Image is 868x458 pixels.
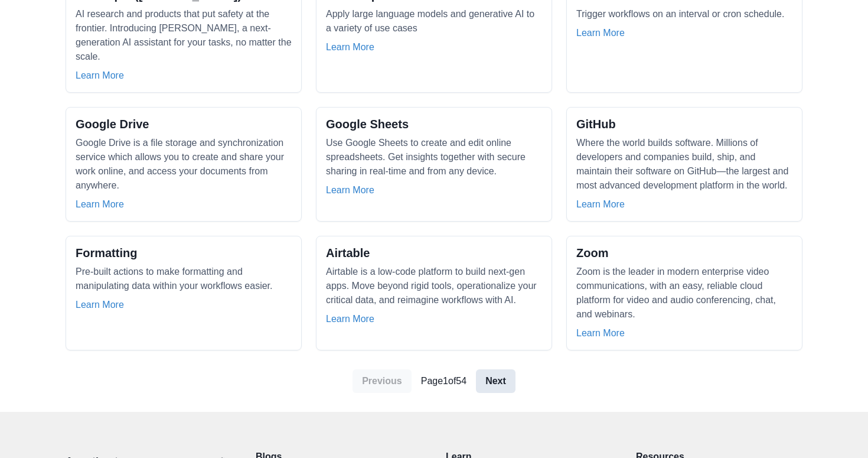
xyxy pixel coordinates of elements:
[421,374,466,388] p: Page 1 of 54
[576,26,625,40] a: Learn More
[76,69,124,83] a: Learn More
[476,369,515,393] a: Next
[326,40,374,54] a: Learn More
[576,117,616,131] h2: GitHub
[76,197,124,212] a: Learn More
[576,265,792,321] p: Zoom is the leader in modern enterprise video communications, with an easy, reliable cloud platfo...
[76,298,124,312] a: Learn More
[576,197,625,212] a: Learn More
[326,246,370,260] h2: Airtable
[76,246,137,260] h2: Formatting
[576,7,784,21] p: Trigger workflows on an interval or cron schedule.
[326,183,374,197] a: Learn More
[76,265,292,293] p: Pre-built actions to make formatting and manipulating data within your workflows easier.
[326,312,374,326] a: Learn More
[326,136,542,178] p: Use Google Sheets to create and edit online spreadsheets. Get insights together with secure shari...
[576,136,792,193] p: Where the world builds software. Millions of developers and companies build, ship, and maintain t...
[76,117,149,131] h2: Google Drive
[326,265,542,307] p: Airtable is a low-code platform to build next-gen apps. Move beyond rigid tools, operationalize y...
[353,369,412,393] a: Previous
[326,117,409,131] h2: Google Sheets
[76,7,292,64] p: AI research and products that put safety at the frontier. Introducing [PERSON_NAME], a next-gener...
[326,7,542,35] p: Apply large language models and generative AI to a variety of use cases
[576,326,625,340] a: Learn More
[76,136,292,193] p: Google Drive is a file storage and synchronization service which allows you to create and share y...
[576,246,608,260] h2: Zoom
